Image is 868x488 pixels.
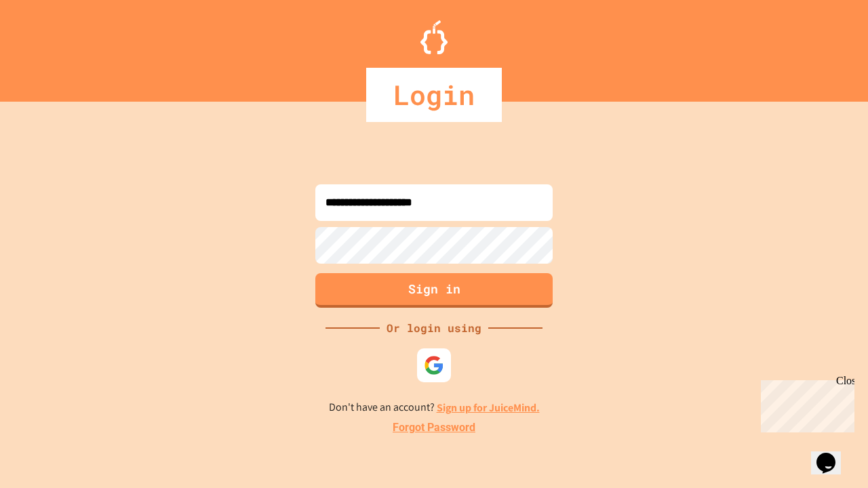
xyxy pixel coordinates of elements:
button: Sign in [315,273,553,308]
p: Don't have an account? [329,399,540,416]
img: Logo.svg [420,20,448,54]
a: Forgot Password [393,420,475,436]
div: Or login using [380,320,488,336]
div: Chat with us now!Close [5,5,94,86]
iframe: chat widget [755,375,854,432]
a: Sign up for JuiceMind. [437,401,540,415]
div: Login [366,68,502,122]
iframe: chat widget [811,434,854,474]
img: google-icon.svg [424,355,444,375]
